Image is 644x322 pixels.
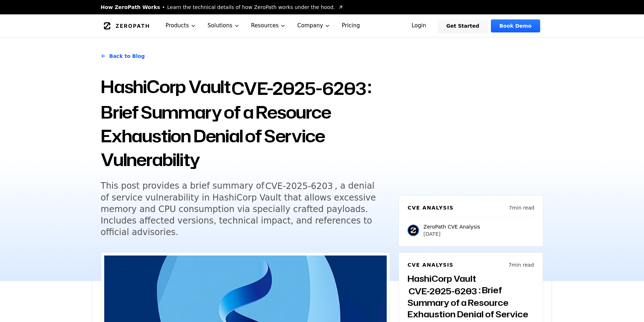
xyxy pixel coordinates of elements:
h1: HashiCorp Vault : Brief Summary of a Resource Exhaustion Denial of Service Vulnerability [101,75,390,171]
a: Login [403,19,435,32]
button: Resources [245,14,292,37]
p: [DATE] [423,230,480,238]
button: Solutions [202,14,245,37]
h6: CVE Analysis [408,261,454,268]
span: How ZeroPath Works [101,4,160,11]
h5: This post provides a brief summary of , a denial of service vulnerability in HashiCorp Vault that... [101,180,377,238]
a: Back to Blog [101,46,145,66]
span: CVE-2025-6203 [408,285,477,297]
a: Get Started [438,19,488,32]
span: CVE-2025-6203 [230,76,366,100]
span: Learn the technical details of how ZeroPath works under the hood. [167,4,335,11]
a: How ZeroPath WorksLearn the technical details of how ZeroPath works under the hood. [101,4,344,11]
button: Products [160,14,202,37]
p: ZeroPath CVE Analysis [423,223,480,230]
span: CVE-2025-6203 [264,181,333,191]
button: Company [291,14,336,37]
p: 7 min read [509,204,534,211]
img: ZeroPath CVE Analysis [408,225,419,236]
h6: CVE Analysis [408,204,454,211]
p: 7 min read [509,261,534,268]
a: Book Demo [491,19,540,32]
nav: Global [92,14,552,37]
a: Pricing [336,14,366,37]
